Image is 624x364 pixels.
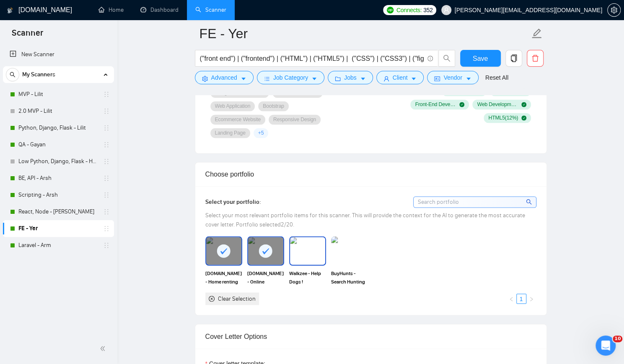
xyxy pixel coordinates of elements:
li: New Scanner [3,46,114,63]
span: Landing Page [215,130,246,136]
input: Search portfolio [414,197,536,207]
span: edit [531,28,542,39]
span: user [383,75,389,82]
a: Python, Django, Flask - Lilit [18,120,98,136]
span: Web Development ( 19 %) [477,101,518,108]
span: My Scanners [22,66,55,83]
a: Laravel - Arm [18,237,98,254]
span: holder [103,225,110,232]
span: HTML5 ( 12 %) [488,114,518,121]
span: setting [608,7,620,13]
a: FE - Yer [18,220,98,237]
button: search [438,50,455,67]
img: logo [7,4,13,17]
a: 2.0 MVP - Lilit [18,103,98,120]
span: [DOMAIN_NAME] - Online Restaurant Booking [247,269,284,286]
div: Choose portfolio [205,162,536,186]
a: QA - Gayan [18,136,98,153]
span: user [443,7,449,13]
span: search [6,72,19,78]
button: folderJobscaret-down [328,71,373,84]
a: setting [607,7,621,13]
button: delete [527,50,544,67]
span: [DOMAIN_NAME] - Home renting [205,269,242,286]
span: Ecommerce Website [215,116,261,123]
a: New Scanner [10,46,107,63]
span: holder [103,141,110,148]
span: Jobs [344,73,357,82]
span: holder [103,125,110,131]
button: userClientcaret-down [376,71,424,84]
a: MVP - Lilit [18,86,98,103]
button: copy [505,50,522,67]
button: setting [607,3,621,17]
button: settingAdvancedcaret-down [195,71,254,84]
div: Clear Selection [218,294,256,303]
span: folder [335,75,341,82]
button: idcardVendorcaret-down [427,71,478,84]
span: right [529,296,534,302]
input: Search Freelance Jobs... [200,53,424,64]
a: Reset All [485,73,508,82]
a: dashboardDashboard [140,6,179,13]
span: Vendor [443,73,462,82]
span: Web Application [215,103,251,109]
span: Job Category [273,73,308,82]
span: Client [393,73,408,82]
span: check-circle [521,115,526,120]
img: upwork-logo.png [387,7,394,13]
span: caret-down [466,75,471,82]
a: BE, API - Arsh [18,170,98,187]
div: Cover Letter Options [205,324,536,348]
span: Bootstrap [263,103,284,109]
a: Scripting - Arsh [18,187,98,203]
img: portfolio thumbnail image [290,237,325,265]
li: 1 [516,294,526,304]
button: Save [460,50,501,67]
span: caret-down [360,75,366,82]
span: holder [103,192,110,198]
img: portfolio thumbnail image [331,236,368,265]
a: React, Node - [PERSON_NAME] [18,203,98,220]
span: holder [103,91,110,98]
span: holder [103,108,110,114]
span: holder [103,158,110,165]
span: setting [202,75,208,82]
span: Advanced [211,73,237,82]
a: searchScanner [195,6,226,13]
span: search [439,55,455,62]
span: left [509,296,514,302]
span: Scanner [5,27,50,44]
input: Scanner name... [199,23,530,44]
span: search [526,197,533,206]
span: copy [506,55,522,62]
li: Next Page [526,294,536,304]
iframe: Intercom live chat [596,335,616,356]
span: Front-End Development ( 23 %) [415,101,456,108]
span: BuyHunts - Search Hunting and Fishing deals [331,269,368,286]
span: check-circle [459,102,464,107]
span: Connects: [396,5,422,15]
span: caret-down [241,75,246,82]
span: Select your portfolio: [205,198,261,205]
span: caret-down [411,75,417,82]
span: info-circle [427,56,433,61]
span: caret-down [311,75,317,82]
a: 1 [517,294,526,303]
span: close-circle [209,296,215,302]
button: right [526,294,536,304]
span: holder [103,208,110,215]
button: left [506,294,516,304]
span: check-circle [521,102,526,107]
li: Previous Page [506,294,516,304]
span: delete [527,55,543,62]
a: homeHome [98,6,124,13]
span: Save [473,53,488,64]
span: Responsive Design [273,116,316,123]
span: Walkzee - Help Dogs ! [289,269,326,286]
button: barsJob Categorycaret-down [257,71,324,84]
span: holder [103,175,110,182]
span: 10 [613,335,622,342]
li: My Scanners [3,66,114,254]
span: holder [103,242,110,249]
